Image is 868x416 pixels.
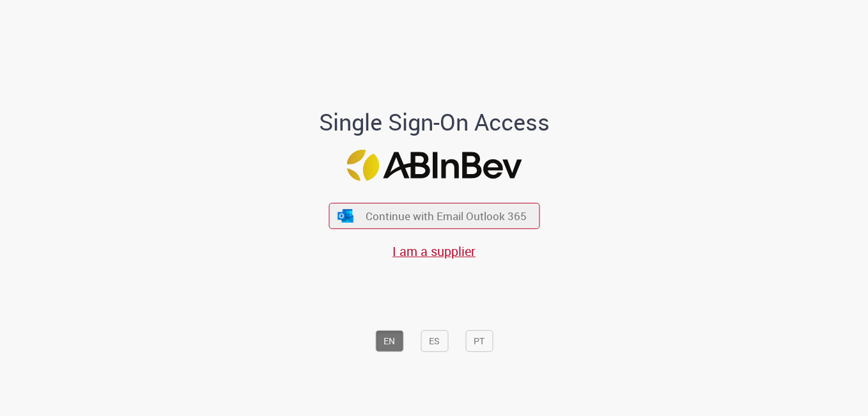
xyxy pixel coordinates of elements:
button: ícone Azure/Microsoft 360 Continue with Email Outlook 365 [329,203,539,229]
span: Continue with Email Outlook 365 [366,209,527,223]
button: ES [421,330,448,352]
button: EN [375,330,403,352]
img: Logo ABInBev [346,150,522,181]
img: ícone Azure/Microsoft 360 [337,209,355,223]
h1: Single Sign-On Access [257,109,612,134]
button: PT [465,330,493,352]
a: I am a supplier [392,243,476,260]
